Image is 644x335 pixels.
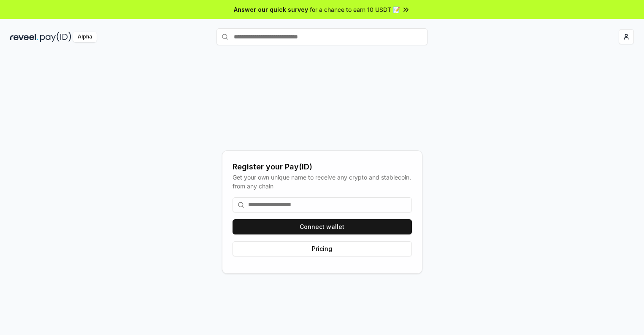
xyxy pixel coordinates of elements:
img: reveel_dark [10,32,38,42]
img: pay_id [40,32,71,42]
div: Register your Pay(ID) [233,161,412,173]
button: Pricing [233,241,412,256]
button: Connect wallet [233,219,412,234]
span: Answer our quick survey [234,5,308,14]
div: Get your own unique name to receive any crypto and stablecoin, from any chain [233,173,412,191]
span: for a chance to earn 10 USDT 📝 [310,5,400,14]
div: Alpha [73,32,97,42]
